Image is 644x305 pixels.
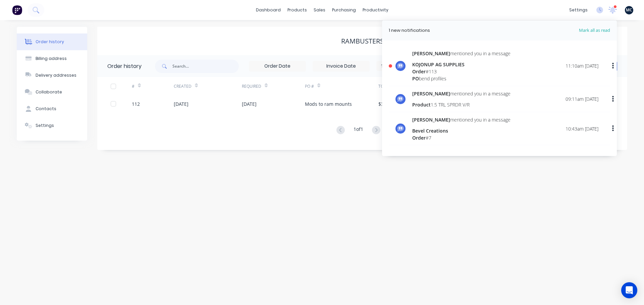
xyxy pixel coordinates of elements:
[249,61,306,71] input: Order Date
[132,100,140,107] div: 112
[412,117,450,123] span: [PERSON_NAME]
[412,134,511,141] div: # 7
[354,126,363,135] div: 1 of 1
[389,27,430,34] div: 1 new notifications
[626,7,632,13] span: MC
[172,60,239,73] input: Search...
[412,127,511,134] div: Bevel Creations
[566,5,591,15] div: settings
[359,5,392,15] div: productivity
[36,123,54,129] div: Settings
[242,83,261,89] div: Required
[36,106,56,112] div: Contacts
[329,5,359,15] div: purchasing
[412,50,511,57] div: mentioned you in a message
[17,117,87,134] button: Settings
[107,62,142,70] div: Order history
[17,67,87,84] button: Delivery addresses
[36,72,76,78] div: Delivery addresses
[412,90,450,97] span: [PERSON_NAME]
[310,5,329,15] div: sales
[313,61,369,71] input: Invoice Date
[305,100,352,107] div: Mods to ram mounts
[17,100,87,117] button: Contacts
[12,5,22,15] img: Factory
[305,77,378,95] div: PO #
[412,61,511,68] div: KOJONUP AG SUPPLIES
[284,5,310,15] div: products
[412,75,511,82] div: bend profiles
[17,84,87,100] button: Collaborate
[378,100,390,107] div: $3.30
[253,5,284,15] a: dashboard
[174,83,192,89] div: Created
[242,100,257,107] div: [DATE]
[621,282,637,298] div: Open Intercom Messenger
[566,95,598,102] div: 09:11am [DATE]
[36,56,67,62] div: Billing address
[412,101,511,108] div: 1.5 TRL SPRDR V/R
[566,125,598,132] div: 10:43am [DATE]
[412,101,431,108] span: Product
[412,116,511,123] div: mentioned you in a message
[378,83,404,89] div: Total Value
[132,83,135,89] div: #
[378,77,431,95] div: Total Value
[412,50,450,57] span: [PERSON_NAME]
[17,50,87,67] button: Billing address
[17,33,87,50] button: Order history
[412,90,511,97] div: mentioned you in a message
[132,77,174,95] div: #
[174,100,189,107] div: [DATE]
[305,83,314,89] div: PO #
[412,75,419,82] span: PO
[377,62,433,70] div: 14 Statuses
[555,27,610,34] span: Mark all as read
[242,77,305,95] div: Required
[174,77,242,95] div: Created
[341,37,384,45] div: Rambusters
[412,68,511,75] div: # 113
[412,135,426,141] span: Order
[412,68,426,75] span: Order
[36,39,64,45] div: Order history
[36,89,62,95] div: Collaborate
[566,62,598,69] div: 11:10am [DATE]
